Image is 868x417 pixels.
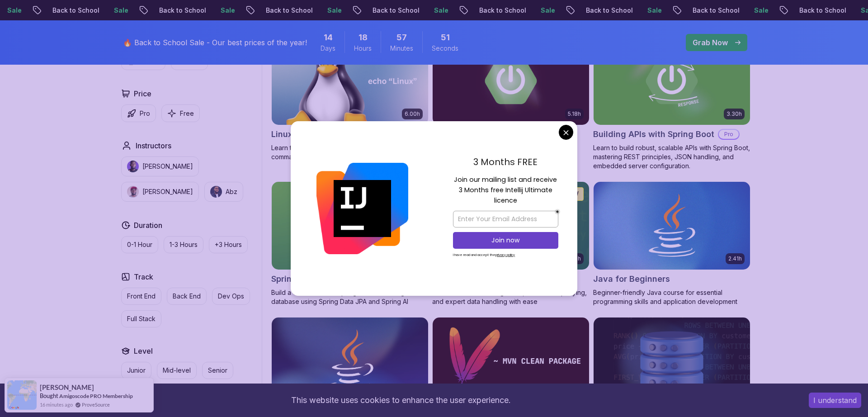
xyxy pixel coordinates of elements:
[157,362,197,379] button: Mid-level
[271,181,429,306] a: Spring Boot for Beginners card1.67hNEWSpring Boot for BeginnersBuild a CRUD API with Spring Boot ...
[593,273,670,285] h2: Java for Beginners
[522,6,584,15] p: Back to School
[157,6,186,15] p: Sale
[736,6,797,15] p: Back to School
[127,161,139,172] img: instructor img
[121,104,156,122] button: Pro
[121,310,161,327] button: Full Stack
[40,401,73,408] span: 16 minutes ago
[390,44,413,53] span: Minutes
[726,110,742,118] p: 3.30h
[127,186,139,198] img: instructor img
[593,37,750,171] a: Building APIs with Spring Boot card3.30hBuilding APIs with Spring BootProLearn to build robust, s...
[271,128,351,141] h2: Linux Fundamentals
[809,393,861,408] button: Accept cookies
[272,37,428,125] img: Linux Fundamentals card
[127,366,146,375] p: Junior
[584,6,613,15] p: Sale
[134,220,162,231] h2: Duration
[271,37,429,161] a: Linux Fundamentals card6.00hLinux FundamentalsProLearn the fundamentals of Linux and how to use t...
[82,401,110,408] a: ProveSource
[134,88,151,99] h2: Price
[593,288,750,306] p: Beginner-friendly Java course for essential programming skills and application development
[121,236,158,253] button: 0-1 Hour
[208,366,227,375] p: Senior
[432,37,590,171] a: Advanced Spring Boot card5.18hAdvanced Spring BootProDive deep into Spring Boot with our advanced...
[433,37,589,125] img: Advanced Spring Boot card
[95,6,157,15] p: Back to School
[59,393,133,399] a: Amigoscode PRO Membership
[309,6,370,15] p: Back to School
[272,182,428,270] img: Spring Boot for Beginners card
[370,6,399,15] p: Sale
[134,346,153,356] h2: Level
[209,236,248,253] button: +3 Hours
[415,6,477,15] p: Back to School
[594,182,750,270] img: Java for Beginners card
[433,317,589,405] img: Maven Essentials card
[324,31,333,44] span: 14 Days
[40,392,58,399] span: Bought
[142,162,193,171] p: [PERSON_NAME]
[264,6,292,15] p: Sale
[173,292,201,301] p: Back End
[212,288,250,305] button: Dev Ops
[568,110,581,118] p: 5.18h
[202,6,264,15] p: Back to School
[40,384,94,391] span: [PERSON_NAME]
[121,182,199,202] button: instructor img[PERSON_NAME]
[321,44,335,53] span: Days
[432,288,590,306] p: Master database management, advanced querying, and expert data handling with ease
[728,255,742,262] p: 2.41h
[161,104,200,122] button: Free
[690,6,719,15] p: Sale
[123,37,307,48] p: 🔥 Back to School Sale - Our best prices of the year!
[719,130,739,139] p: Pro
[594,317,750,405] img: Advanced Databases card
[163,366,191,375] p: Mid-level
[441,31,450,44] span: 51 Seconds
[271,273,375,285] h2: Spring Boot for Beginners
[142,187,193,196] p: [PERSON_NAME]
[127,314,156,323] p: Full Stack
[272,317,428,405] img: Java for Developers card
[629,6,690,15] p: Back to School
[121,288,161,305] button: Front End
[134,271,153,282] h2: Track
[167,288,207,305] button: Back End
[797,6,826,15] p: Sale
[121,362,151,379] button: Junior
[127,292,156,301] p: Front End
[204,182,243,202] button: instructor imgAbz
[271,143,429,161] p: Learn the fundamentals of Linux and how to use the command line
[7,380,37,410] img: provesource social proof notification image
[432,44,458,53] span: Seconds
[50,6,79,15] p: Sale
[271,288,429,306] p: Build a CRUD API with Spring Boot and PostgreSQL database using Spring Data JPA and Spring AI
[202,362,233,379] button: Senior
[593,128,714,141] h2: Building APIs with Spring Boot
[7,390,795,410] div: This website uses cookies to enhance the user experience.
[210,186,222,198] img: instructor img
[215,240,242,249] p: +3 Hours
[127,240,152,249] p: 0-1 Hour
[359,31,368,44] span: 18 Hours
[170,240,198,249] p: 1-3 Hours
[396,31,407,44] span: 57 Minutes
[218,292,244,301] p: Dev Ops
[477,6,506,15] p: Sale
[594,37,750,125] img: Building APIs with Spring Boot card
[405,110,420,118] p: 6.00h
[121,156,199,176] button: instructor img[PERSON_NAME]
[693,37,728,48] p: Grab Now
[136,140,171,151] h2: Instructors
[226,187,237,196] p: Abz
[140,109,150,118] p: Pro
[593,181,750,306] a: Java for Beginners card2.41hJava for BeginnersBeginner-friendly Java course for essential program...
[164,236,203,253] button: 1-3 Hours
[180,109,194,118] p: Free
[354,44,372,53] span: Hours
[593,143,750,171] p: Learn to build robust, scalable APIs with Spring Boot, mastering REST principles, JSON handling, ...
